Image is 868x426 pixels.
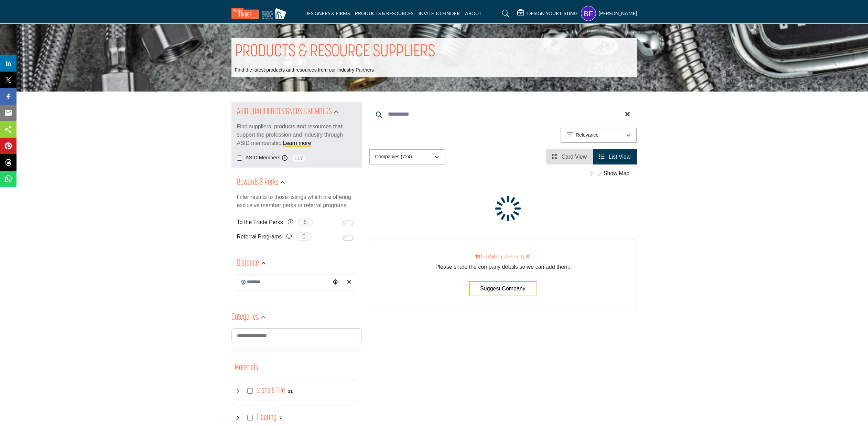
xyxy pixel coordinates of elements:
[247,415,253,420] input: Select Flooring checkbox
[288,388,293,394] div: 31 Results For Stone & Tile
[480,286,525,291] span: Suggest Company
[599,10,637,17] h5: [PERSON_NAME]
[247,388,253,394] input: Select Stone & Tile checkbox
[343,221,354,226] input: Switch to To the Trade Perks
[330,275,340,290] div: Choose your current location
[237,257,259,270] h2: Distance
[237,275,330,288] input: Search Location
[231,328,362,343] input: Search Category
[235,41,435,63] h1: PRODUCTS & RESOURCE SUPPLIERS
[419,10,460,16] a: INVITE TO FINDER
[304,10,350,16] a: DESIGNERS & FIRMS
[237,216,283,228] label: To the Trade Perks
[609,154,631,160] span: List View
[237,177,278,189] h2: Rewards & Perks
[297,218,313,226] span: 8
[257,412,276,424] h4: Flooring: Flooring
[257,385,285,397] h4: Stone & Tile: Natural stone slabs, tiles and mosaics with unique veining and coloring.
[291,154,306,162] span: 117
[593,149,637,164] li: List View
[495,8,513,19] a: Search
[231,8,290,19] img: Site Logo
[235,67,374,74] p: Find the latest products and resources from our Industry Partners
[343,235,354,241] input: Switch to Referral Programs
[279,415,282,421] div: 7 Results For Flooring
[527,10,577,17] h5: DESIGN YOUR LISTING
[246,154,281,162] label: ASID Members
[355,10,413,16] a: PRODUCTS & RESOURCES
[237,123,356,147] p: Find suppliers, products and resources that support the profession and industry through ASID memb...
[561,128,637,143] button: Relevance
[552,154,587,160] a: View Card
[599,154,630,160] a: View List
[279,416,282,420] b: 7
[344,275,354,290] div: Clear search location
[517,9,577,18] div: DESIGN YOUR LISTING
[383,253,623,260] h3: Not found what you're looking for?
[604,169,630,178] label: Show Map
[435,264,570,270] span: Please share the company details so we can add them:
[562,154,587,160] span: Card View
[296,232,312,241] span: 0
[465,10,481,16] a: ABOUT
[369,106,637,123] input: Search Keyword
[237,193,356,210] p: Filter results to those listings which are offering exclusive member perks or referral programs.
[237,106,332,118] h2: ASID QUALIFIED DESIGNERS & MEMBERS
[546,149,593,164] li: Card View
[283,140,311,146] a: Learn more
[369,149,445,164] button: Companies (724)
[576,132,598,139] p: Relevance
[237,231,282,243] label: Referral Programs
[237,156,242,161] input: ASID Members checkbox
[469,281,536,296] button: Suggest Company
[581,6,596,21] button: Show hide supplier dropdown
[231,311,259,324] h2: Categories
[375,153,412,160] p: Companies (724)
[235,361,258,374] button: Materials
[288,389,293,394] b: 31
